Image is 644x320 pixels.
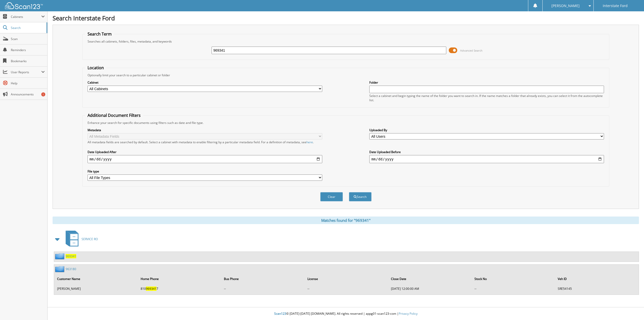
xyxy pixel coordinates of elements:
span: 969341 [146,287,156,291]
th: Bus Phone [221,274,304,284]
span: SERVICE RO [82,237,98,241]
span: Help [11,81,45,85]
img: scan123-logo-white.svg [5,2,43,9]
span: Interstate Ford [603,4,628,7]
th: Stock No [472,274,555,284]
span: Advanced Search [460,49,482,52]
div: All metadata fields are searched by default. Select a cabinet with metadata to enable filtering b... [88,140,322,144]
label: Date Uploaded After [88,150,322,154]
label: Cabinet [88,80,322,85]
th: Home Phone [138,274,221,284]
button: Search [349,192,372,201]
span: Bookmarks [11,59,45,63]
legend: Search Term [85,31,114,37]
td: SRE54145 [555,285,638,293]
span: [PERSON_NAME] [551,4,580,7]
a: SERVICE RO [63,229,98,249]
legend: Additional Document Filters [85,113,143,118]
th: Customer Name [55,274,138,284]
label: File type [88,169,322,173]
td: [DATE] 12:00:00 AM [388,285,471,293]
div: © [DATE]-[DATE] [DOMAIN_NAME]. All rights reserved | appg01-scan123-com | [48,308,644,320]
th: Close Date [388,274,471,284]
h1: Search Interstate Ford [53,14,639,22]
span: Scan123 [274,311,286,316]
span: Reminders [11,48,45,52]
span: Scan [11,37,45,41]
th: Veh ID [555,274,638,284]
td: -- [221,285,304,293]
img: folder2.png [55,266,66,272]
a: Privacy Policy [399,311,418,316]
td: -- [305,285,388,293]
td: -- [472,285,555,293]
th: License [305,274,388,284]
legend: Location [85,65,106,70]
div: Matches found for "969341" [53,217,639,224]
label: Uploaded By [369,128,604,132]
span: Announcements [11,92,45,96]
img: folder2.png [55,253,66,259]
input: start [88,155,322,163]
span: Cabinets [11,15,41,19]
td: [PERSON_NAME] [55,285,138,293]
button: Clear [320,192,343,201]
div: Optionally limit your search to a particular cabinet or folder [85,73,607,77]
div: 1 [41,92,45,96]
div: Searches all cabinets, folders, files, metadata, and keywords [85,39,607,44]
a: 969341 [66,254,76,258]
label: Folder [369,80,604,85]
label: Metadata [88,128,322,132]
a: 963180 [66,267,76,271]
label: Date Uploaded Before [369,150,604,154]
span: Search [11,26,44,30]
div: Select a cabinet and begin typing the name of the folder you want to search in. If the name match... [369,94,604,102]
a: here [306,140,313,144]
td: 810 7 [138,285,221,293]
input: end [369,155,604,163]
span: User Reports [11,70,41,74]
div: Enhance your search for specific documents using filters such as date and file type. [85,121,607,125]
